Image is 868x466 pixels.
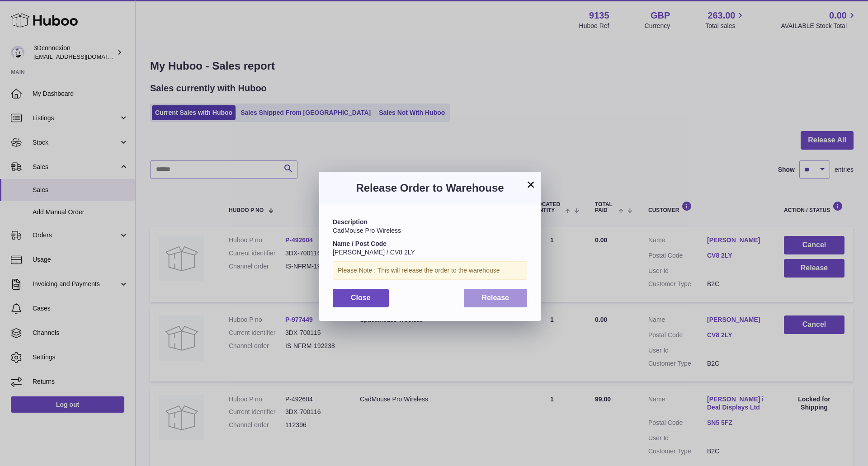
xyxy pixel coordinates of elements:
[333,218,368,226] strong: Description
[482,294,509,301] span: Release
[333,249,415,256] span: [PERSON_NAME] / CV8 2LY
[333,240,387,247] strong: Name / Post Code
[333,181,527,195] h3: Release Order to Warehouse
[333,227,401,234] span: CadMouse Pro Wireless
[351,294,371,301] span: Close
[333,289,389,307] button: Close
[333,261,527,280] div: Please Note : This will release the order to the warehouse
[464,289,528,307] button: Release
[525,179,536,190] button: ×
